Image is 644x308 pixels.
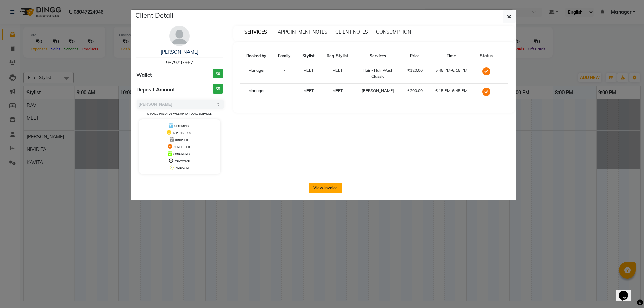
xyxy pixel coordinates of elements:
th: Price [401,49,428,63]
small: Change in status will apply to all services. [147,112,212,115]
span: CLIENT NOTES [335,29,368,35]
div: [PERSON_NAME] [359,88,397,94]
span: MEET [303,68,314,73]
td: Manager [240,84,273,101]
h3: ₹0 [213,69,223,79]
span: CONSUMPTION [376,29,411,35]
span: UPCOMING [174,124,189,128]
h3: ₹0 [213,84,223,94]
td: - [273,84,297,101]
span: MEET [332,68,343,73]
div: ₹120.00 [405,67,424,73]
td: 5:45 PM-6:15 PM [428,63,475,84]
span: TENTATIVE [175,160,190,163]
td: - [273,63,297,84]
span: CONFIRMED [173,152,190,156]
th: Req. Stylist [320,49,355,63]
td: Manager [240,63,273,84]
td: 6:15 PM-6:45 PM [428,84,475,101]
span: 9879797967 [166,60,193,66]
th: Services [355,49,401,63]
th: Stylist [297,49,320,63]
h5: Client Detail [135,10,173,20]
img: avatar [169,26,190,46]
span: SERVICES [241,26,270,38]
div: ₹200.00 [405,88,424,94]
th: Time [428,49,475,63]
span: IN PROGRESS [173,131,191,135]
span: Wallet [136,71,152,79]
iframe: chat widget [616,281,637,301]
th: Family [273,49,297,63]
th: Booked by [240,49,273,63]
a: [PERSON_NAME] [161,49,198,55]
span: COMPLETED [174,145,190,149]
span: CHECK-IN [176,167,189,170]
span: Deposit Amount [136,86,175,94]
div: Hair - Hair Wash Classic [359,67,397,79]
th: Status [475,49,499,63]
button: View Invoice [309,183,342,193]
span: MEET [303,88,314,93]
span: APPOINTMENT NOTES [278,29,327,35]
span: DROPPED [175,138,188,142]
span: MEET [332,88,343,93]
